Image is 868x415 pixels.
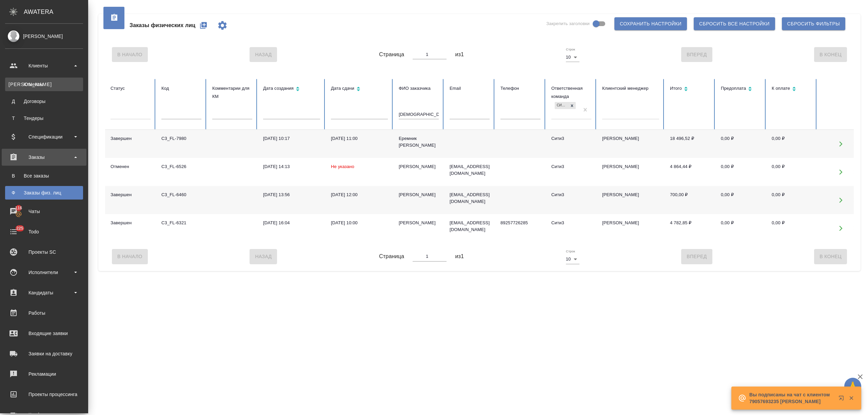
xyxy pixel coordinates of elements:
[5,152,83,162] div: Заказы
[8,98,80,105] div: Договоры
[848,137,862,151] button: Удалить
[263,191,320,198] div: [DATE] 13:56
[111,84,151,92] div: Статус
[766,214,817,242] td: 0,00 ₽
[5,61,83,71] div: Клиенты
[670,84,710,94] div: Сортировка
[263,135,320,142] div: [DATE] 10:17
[8,81,80,88] div: Клиенты
[130,21,195,29] span: Заказы физических лиц
[834,193,848,207] button: Открыть
[844,395,858,401] button: Закрыть
[24,5,88,19] div: AWATERA
[450,84,490,92] div: Email
[665,214,715,242] td: 4 782,85 ₽
[597,186,665,214] td: [PERSON_NAME]
[551,163,591,170] div: Сити3
[566,254,579,264] div: 10
[551,135,591,142] div: Сити3
[5,95,83,108] a: ДДоговоры
[602,84,659,92] div: Клиентский менеджер
[111,135,151,142] div: Завершен
[161,191,201,198] div: C3_FL-6460
[450,191,490,205] p: [EMAIL_ADDRESS][DOMAIN_NAME]
[551,191,591,198] div: Сити3
[399,135,439,149] div: Еремник [PERSON_NAME]
[5,308,83,318] div: Работы
[331,84,388,94] div: Сортировка
[263,220,320,226] div: [DATE] 16:04
[834,137,848,151] button: Открыть
[331,220,388,226] div: [DATE] 10:00
[2,386,86,403] a: Проекты процессинга
[715,214,766,242] td: 0,00 ₽
[766,130,817,158] td: 0,00 ₽
[195,17,212,34] button: Создать
[848,165,862,179] button: Удалить
[331,191,388,198] div: [DATE] 12:00
[8,172,80,179] div: Все заказы
[566,53,579,62] div: 10
[11,205,26,211] span: 116
[8,115,80,122] div: Тендеры
[455,252,464,261] span: из 1
[848,221,862,235] button: Удалить
[546,20,590,27] span: Закрепить заголовки
[597,130,665,158] td: [PERSON_NAME]
[2,366,86,382] a: Рекламации
[5,328,83,338] div: Входящие заявки
[450,163,490,177] p: [EMAIL_ADDRESS][DOMAIN_NAME]
[620,20,682,28] span: Сохранить настройки
[5,111,83,125] a: ТТендеры
[2,203,86,220] a: 116Чаты
[782,17,845,30] button: Сбросить фильтры
[379,50,404,59] span: Страница
[5,369,83,379] div: Рекламации
[5,247,83,257] div: Проекты SC
[766,158,817,186] td: 0,00 ₽
[331,135,388,142] div: [DATE] 11:00
[450,220,490,233] p: [EMAIL_ADDRESS][DOMAIN_NAME]
[399,163,439,170] div: [PERSON_NAME]
[597,158,665,186] td: [PERSON_NAME]
[212,84,252,101] div: Комментарии для КМ
[699,20,770,28] span: Сбросить все настройки
[715,186,766,214] td: 0,00 ₽
[787,20,840,28] span: Сбросить фильтры
[665,186,715,214] td: 700,00 ₽
[715,158,766,186] td: 0,00 ₽
[2,223,86,240] a: 225Todo
[721,84,761,94] div: Сортировка
[834,165,848,179] button: Открыть
[379,252,404,261] span: Страница
[399,191,439,198] div: [PERSON_NAME]
[5,169,83,183] a: ВВсе заказы
[834,221,848,235] button: Открыть
[161,220,201,226] div: C3_FL-6321
[399,84,439,92] div: ФИО заказчика
[263,84,320,94] div: Сортировка
[5,288,83,298] div: Кандидаты
[766,186,817,214] td: 0,00 ₽
[5,78,83,91] a: [PERSON_NAME]Клиенты
[551,84,591,101] div: Ответственная команда
[2,345,86,362] a: Заявки на доставку
[500,220,540,226] p: 89257726285
[844,378,861,395] button: 🙏
[551,220,591,226] div: Сити3
[5,206,83,216] div: Чаты
[5,33,83,40] div: [PERSON_NAME]
[5,349,83,359] div: Заявки на доставку
[715,130,766,158] td: 0,00 ₽
[263,163,320,170] div: [DATE] 14:13
[694,17,775,30] button: Сбросить все настройки
[847,379,859,393] span: 🙏
[111,191,151,198] div: Завершен
[665,158,715,186] td: 4 864,44 ₽
[399,220,439,226] div: [PERSON_NAME]
[597,214,665,242] td: [PERSON_NAME]
[2,244,86,261] a: Проекты SC
[834,391,851,408] button: Открыть в новой вкладке
[555,102,568,109] div: Сити3
[848,193,862,207] button: Удалить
